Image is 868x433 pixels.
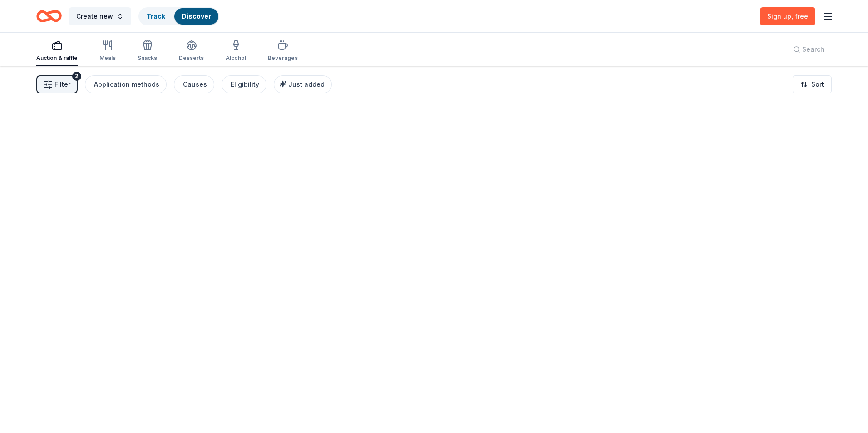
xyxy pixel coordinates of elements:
span: Create new [76,11,113,22]
button: Filter2 [36,75,78,93]
button: TrackDiscover [138,7,219,25]
div: Desserts [179,54,204,62]
a: Discover [182,12,211,20]
span: Sort [811,79,824,90]
a: Home [36,5,62,27]
button: Sort [793,75,832,93]
div: Meals [99,54,116,62]
button: Desserts [179,36,204,66]
a: Track [147,12,165,20]
button: Just added [274,75,332,93]
div: Snacks [138,54,157,62]
button: Eligibility [222,75,266,93]
button: Auction & raffle [36,36,78,66]
button: Causes [174,75,214,93]
div: Eligibility [231,79,259,90]
button: Meals [99,36,116,66]
span: Just added [288,80,325,88]
button: Application methods [85,75,167,93]
span: Filter [54,79,70,90]
a: Sign up, free [760,7,815,25]
div: Beverages [268,54,298,62]
div: Auction & raffle [36,54,78,62]
button: Alcohol [226,36,246,66]
span: Sign up [767,12,808,20]
button: Beverages [268,36,298,66]
div: Causes [183,79,207,90]
button: Snacks [138,36,157,66]
button: Create new [69,7,131,25]
div: Alcohol [226,54,246,62]
span: , free [791,12,808,20]
div: 2 [72,72,81,81]
div: Application methods [94,79,159,90]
